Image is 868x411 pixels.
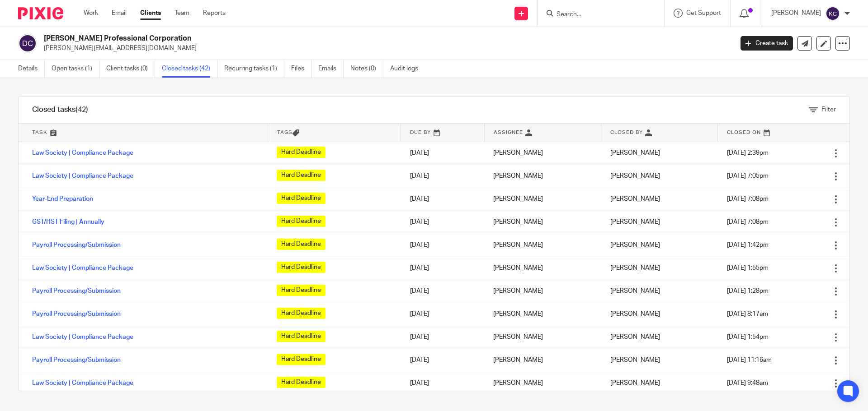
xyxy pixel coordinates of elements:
[277,331,325,342] span: Hard Deadline
[277,308,325,319] span: Hard Deadline
[277,170,325,181] span: Hard Deadline
[32,311,121,317] a: Payroll Processing/Submission
[32,380,133,386] a: Law Society | Compliance Package
[18,34,37,53] img: svg%3E
[18,7,63,19] img: Pixie
[610,334,660,340] span: [PERSON_NAME]
[610,242,660,248] span: [PERSON_NAME]
[18,60,45,78] a: Details
[224,60,284,78] a: Recurring tasks (1)
[318,60,344,78] a: Emails
[32,334,133,340] a: Law Society | Compliance Package
[32,357,121,363] a: Payroll Processing/Submission
[32,242,121,248] a: Payroll Processing/Submission
[727,334,769,340] span: [DATE] 1:54pm
[175,9,189,18] a: Team
[484,372,601,395] td: [PERSON_NAME]
[826,6,840,21] img: svg%3E
[32,219,104,225] a: GST/HST Filing | Annually
[610,173,660,179] span: [PERSON_NAME]
[32,150,133,156] a: Law Society | Compliance Package
[277,147,325,158] span: Hard Deadline
[401,280,484,303] td: [DATE]
[277,239,325,250] span: Hard Deadline
[727,288,769,294] span: [DATE] 1:28pm
[771,9,821,18] p: [PERSON_NAME]
[610,265,660,271] span: [PERSON_NAME]
[401,188,484,211] td: [DATE]
[727,196,769,202] span: [DATE] 7:08pm
[32,173,133,179] a: Law Society | Compliance Package
[556,11,637,19] input: Search
[350,60,383,78] a: Notes (0)
[32,196,93,202] a: Year-End Preparation
[401,372,484,395] td: [DATE]
[610,288,660,294] span: [PERSON_NAME]
[401,349,484,372] td: [DATE]
[32,265,133,271] a: Law Society | Compliance Package
[484,142,601,165] td: [PERSON_NAME]
[32,288,121,294] a: Payroll Processing/Submission
[401,303,484,326] td: [DATE]
[727,357,772,363] span: [DATE] 11:16am
[52,60,99,78] a: Open tasks (1)
[821,106,836,113] span: Filter
[401,165,484,188] td: [DATE]
[727,380,768,386] span: [DATE] 9:48am
[401,257,484,280] td: [DATE]
[727,173,769,179] span: [DATE] 7:05pm
[277,216,325,227] span: Hard Deadline
[44,44,727,53] p: [PERSON_NAME][EMAIL_ADDRESS][DOMAIN_NAME]
[484,280,601,303] td: [PERSON_NAME]
[484,188,601,211] td: [PERSON_NAME]
[484,303,601,326] td: [PERSON_NAME]
[484,326,601,349] td: [PERSON_NAME]
[484,349,601,372] td: [PERSON_NAME]
[610,219,660,225] span: [PERSON_NAME]
[610,380,660,386] span: [PERSON_NAME]
[484,165,601,188] td: [PERSON_NAME]
[610,311,660,317] span: [PERSON_NAME]
[727,265,769,271] span: [DATE] 1:55pm
[32,105,88,115] h1: Closed tasks
[401,142,484,165] td: [DATE]
[484,257,601,280] td: [PERSON_NAME]
[727,219,769,225] span: [DATE] 7:08pm
[277,193,325,204] span: Hard Deadline
[610,150,660,156] span: [PERSON_NAME]
[401,211,484,234] td: [DATE]
[75,106,88,113] span: (42)
[484,211,601,234] td: [PERSON_NAME]
[268,124,401,142] th: Tags
[484,234,601,257] td: [PERSON_NAME]
[727,242,769,248] span: [DATE] 1:42pm
[390,60,425,78] a: Audit logs
[741,36,793,51] a: Create task
[277,262,325,273] span: Hard Deadline
[610,196,660,202] span: [PERSON_NAME]
[277,285,325,296] span: Hard Deadline
[112,9,127,18] a: Email
[727,311,768,317] span: [DATE] 8:17am
[610,357,660,363] span: [PERSON_NAME]
[291,60,311,78] a: Files
[277,354,325,365] span: Hard Deadline
[401,234,484,257] td: [DATE]
[106,60,155,78] a: Client tasks (0)
[277,377,325,388] span: Hard Deadline
[203,9,226,18] a: Reports
[401,326,484,349] td: [DATE]
[686,10,721,16] span: Get Support
[44,34,590,43] h2: [PERSON_NAME] Professional Corporation
[84,9,98,18] a: Work
[140,9,161,18] a: Clients
[727,150,769,156] span: [DATE] 2:39pm
[162,60,217,78] a: Closed tasks (42)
